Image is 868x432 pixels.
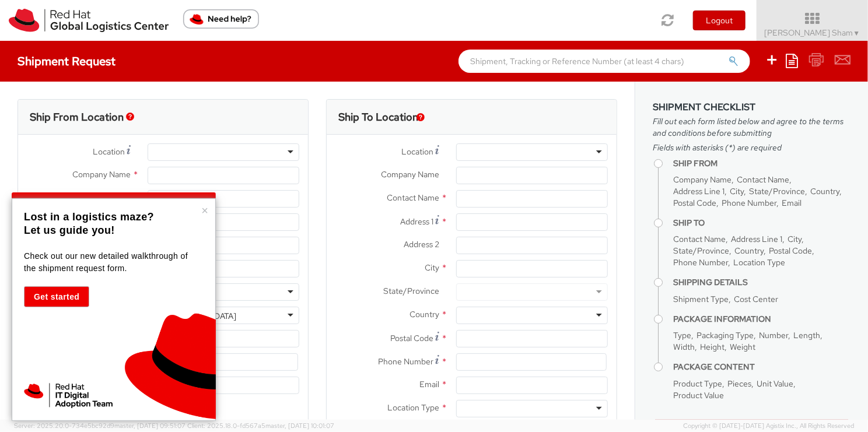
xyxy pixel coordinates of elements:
[72,169,131,180] span: Company Name
[653,115,850,139] span: Fill out each form listed below and agree to the terms and conditions before submitting
[759,330,788,340] span: Number
[93,146,125,157] span: Location
[673,198,716,208] span: Postal Code
[787,234,801,244] span: City
[187,422,334,430] span: Client: 2025.18.0-fd567a5
[409,309,439,319] span: Country
[683,422,854,431] span: Copyright © [DATE]-[DATE] Agistix Inc., All Rights Reserved
[673,219,850,227] h4: Ship To
[673,330,691,340] span: Type
[201,205,208,216] button: Close
[30,111,124,123] h3: Ship From Location
[727,378,751,389] span: Pieces
[810,186,839,196] span: Country
[653,142,850,153] span: Fields with asterisks (*) are required
[673,278,850,287] h4: Shipping Details
[425,262,439,273] span: City
[653,102,850,113] h3: Shipment Checklist
[24,250,201,275] p: Check out our new detailed walkthrough of the shipment request form.
[769,245,812,256] span: Postal Code
[387,402,439,413] span: Location Type
[673,159,850,168] h4: Ship From
[24,286,89,307] button: Get started
[693,10,745,30] button: Logout
[673,245,729,256] span: State/Province
[734,294,778,304] span: Cost Center
[383,286,439,296] span: State/Province
[737,174,789,185] span: Contact Name
[734,245,764,256] span: Country
[390,333,433,343] span: Postal Code
[793,330,820,340] span: Length
[378,356,433,367] span: Phone Number
[765,27,860,38] span: [PERSON_NAME] Sham
[24,224,115,236] strong: Let us guide you!
[673,174,731,185] span: Company Name
[673,257,728,268] span: Phone Number
[673,186,724,196] span: Address Line 1
[673,294,729,304] span: Shipment Type
[853,29,860,38] span: ▼
[673,234,726,244] span: Contact Name
[700,342,724,352] span: Height
[387,192,439,203] span: Contact Name
[673,315,850,324] h4: Package Information
[400,216,433,227] span: Address 1
[673,342,695,352] span: Width
[733,257,785,268] span: Location Type
[730,186,744,196] span: City
[338,111,418,123] h3: Ship To Location
[14,422,185,430] span: Server: 2025.20.0-734e5bc92d9
[696,330,754,340] span: Packaging Type
[401,146,433,157] span: Location
[730,342,755,352] span: Weight
[265,422,334,430] span: master, [DATE] 10:01:07
[722,198,776,208] span: Phone Number
[757,378,793,389] span: Unit Value
[673,390,724,401] span: Product Value
[419,379,439,389] span: Email
[404,239,439,250] span: Address 2
[782,198,801,208] span: Email
[114,422,185,430] span: master, [DATE] 09:51:07
[381,169,439,180] span: Company Name
[459,50,750,73] input: Shipment, Tracking or Reference Number (at least 4 chars)
[9,9,169,32] img: rh-logistics-00dfa346123c4ec078e1.svg
[731,234,782,244] span: Address Line 1
[673,378,722,389] span: Product Type
[24,211,154,223] strong: Lost in a logistics maze?
[183,9,259,29] button: Need help?
[17,55,116,68] h4: Shipment Request
[749,186,805,196] span: State/Province
[673,363,850,371] h4: Package Content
